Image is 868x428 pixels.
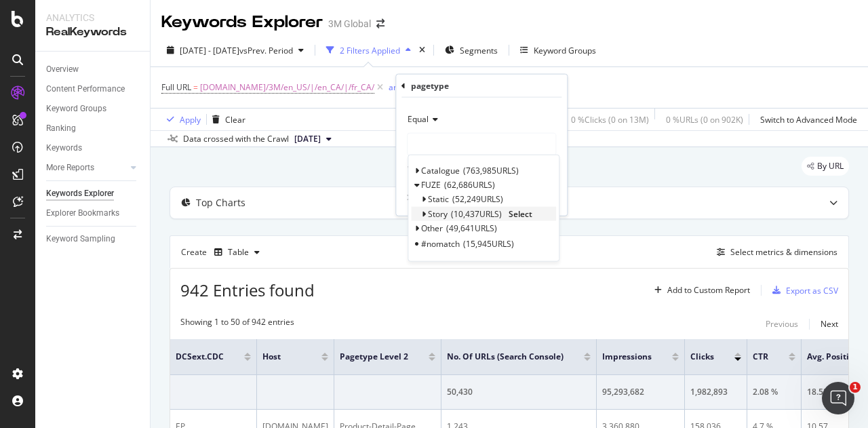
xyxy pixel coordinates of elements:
[161,81,191,93] span: Full URL
[46,232,115,246] div: Keyword Sampling
[667,286,750,294] div: Add to Custom Report
[767,279,838,301] button: Export as CSV
[46,232,140,246] a: Keyword Sampling
[421,238,460,250] span: #nomatch
[807,351,859,363] span: Avg. Position
[228,248,249,256] div: Table
[46,11,139,24] div: Analytics
[46,102,106,116] div: Keyword Groups
[207,109,245,130] button: Clear
[666,114,743,125] div: 0 % URLs ( 0 on 902K )
[602,351,652,363] span: Impressions
[176,351,224,363] span: DCSext.CDC
[711,244,837,260] button: Select metrics & dimensions
[401,191,444,205] button: Cancel
[180,114,201,125] div: Apply
[328,17,371,31] div: 3M Global
[755,109,857,130] button: Switch to Advanced Mode
[321,39,416,61] button: 2 Filters Applied
[515,39,601,61] button: Keyword Groups
[389,81,403,93] div: and
[46,62,79,77] div: Overview
[534,45,596,56] div: Keyword Groups
[760,114,857,125] div: Switch to Advanced Mode
[602,386,679,398] div: 95,293,682
[289,131,337,147] button: [DATE]
[411,80,449,92] div: pagetype
[46,206,119,220] div: Explorer Bookmarks
[46,62,140,77] a: Overview
[463,238,514,250] span: 15,945 URLS
[463,165,519,176] span: 763,985 URLS
[376,19,384,28] div: arrow-right-arrow-left
[821,318,838,330] div: Next
[209,241,265,263] button: Table
[421,165,460,176] span: Catalogue
[183,133,289,145] div: Data crossed with the Crawl
[428,193,449,205] span: Static
[649,279,750,301] button: Add to Custom Report
[225,114,245,125] div: Clear
[46,102,140,116] a: Keyword Groups
[447,386,591,398] div: 50,430
[46,161,127,175] a: More Reports
[46,187,140,201] a: Keywords Explorer
[447,351,564,363] span: No. of URLs (Search Console)
[340,45,400,56] div: 2 Filters Applied
[46,206,140,220] a: Explorer Bookmarks
[46,141,140,155] a: Keywords
[439,39,503,61] button: Segments
[46,121,140,136] a: Ranking
[389,81,403,94] button: and
[416,43,428,57] div: times
[690,386,741,398] div: 1,982,893
[753,386,795,398] div: 2.08 %
[46,82,140,96] a: Content Performance
[821,316,838,332] button: Next
[690,351,714,363] span: Clicks
[817,162,844,170] span: By URL
[444,179,495,191] span: 62,686 URLS
[200,78,374,97] span: [DOMAIN_NAME]/3M/en_US/|/en_CA/|/fr_CA/
[46,187,114,201] div: Keywords Explorer
[753,351,768,363] span: CTR
[822,382,854,414] iframe: Intercom live chat
[239,45,293,56] span: vs Prev. Period
[161,11,323,34] div: Keywords Explorer
[421,222,443,233] span: Other
[193,81,198,93] span: =
[451,208,502,219] span: 10,437 URLS
[850,382,861,393] span: 1
[46,121,76,136] div: Ranking
[46,141,82,155] div: Keywords
[181,241,265,263] div: Create
[460,45,498,56] span: Segments
[786,285,838,296] div: Export as CSV
[161,109,201,130] button: Apply
[730,246,837,258] div: Select metrics & dimensions
[180,316,294,332] div: Showing 1 to 50 of 942 entries
[509,208,532,219] span: Select
[452,193,503,205] span: 52,249 URLS
[766,318,798,330] div: Previous
[802,157,849,176] div: legacy label
[294,133,321,145] span: 2024 Dec. 1st
[46,161,94,175] div: More Reports
[766,316,798,332] button: Previous
[446,222,497,233] span: 49,641 URLS
[196,196,245,210] div: Top Charts
[46,82,125,96] div: Content Performance
[180,279,315,301] span: 942 Entries found
[46,24,139,40] div: RealKeywords
[421,179,441,191] span: FUZE
[428,208,448,219] span: Story
[340,351,408,363] span: pagetype Level 2
[571,114,649,125] div: 0 % Clicks ( 0 on 13M )
[262,351,301,363] span: Host
[180,45,239,56] span: [DATE] - [DATE]
[161,39,309,61] button: [DATE] - [DATE]vsPrev. Period
[408,113,429,125] span: Equal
